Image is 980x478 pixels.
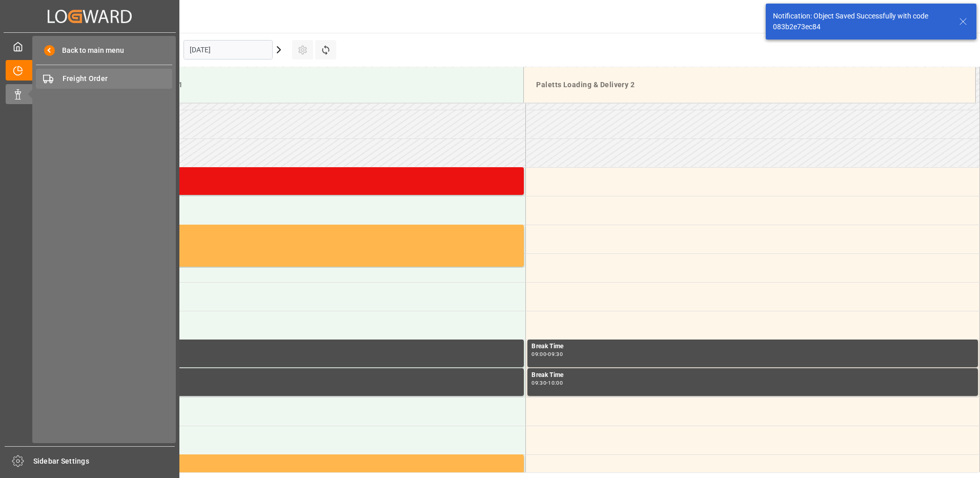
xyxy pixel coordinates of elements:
input: DD.MM.YYYY [183,40,273,59]
div: Break Time [77,370,520,381]
a: Timeslot Management [6,60,174,80]
span: Sidebar Settings [33,456,175,467]
div: Notification: Object Saved Successfully with code 083b2e73ec84 [773,11,949,32]
div: Break Time [532,342,974,352]
div: 09:30 [532,381,546,385]
div: Break Time [532,370,974,381]
div: CROTODUR 31-0-0 25kg (x40) DE [77,169,520,180]
span: Freight Order [63,73,173,84]
div: Break Time [77,342,520,352]
span: Back to main menu [55,45,124,56]
a: My Cockpit [6,36,174,56]
div: 09:00 [532,352,546,356]
div: 09:30 [548,352,563,356]
div: - [546,352,548,356]
div: - [546,381,548,385]
div: Occupied [77,456,520,467]
div: Paletts Loading & Delivery 2 [532,75,967,94]
div: Occupied [77,227,520,237]
div: 10:00 [548,381,563,385]
a: Freight Order [36,69,172,89]
div: Paletts Loading & Delivery 1 [80,75,515,94]
div: Main ref : 6100002356, 2000001947 [77,180,520,188]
